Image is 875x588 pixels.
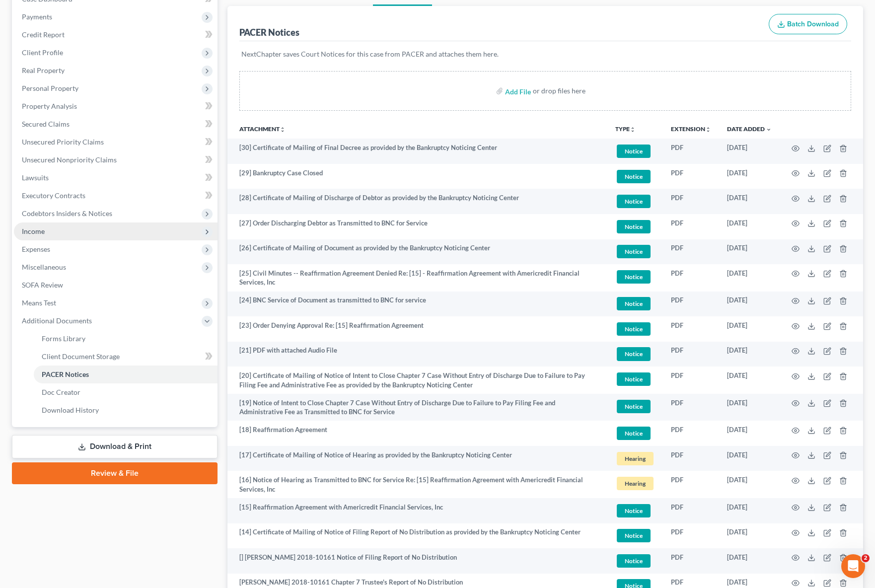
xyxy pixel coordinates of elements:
[34,366,218,383] a: PACER Notices
[22,191,85,200] span: Executory Contracts
[227,367,608,394] td: [20] Certificate of Mailing of Notice of Intent to Close Chapter 7 Case Without Entry of Discharg...
[22,245,50,253] span: Expenses
[42,352,120,361] span: Client Document Storage
[34,330,218,348] a: Forms Library
[22,227,45,235] span: Income
[280,127,286,133] i: unfold_more
[617,504,651,517] span: Notice
[719,446,780,471] td: [DATE]
[239,26,299,38] div: PACER Notices
[841,554,865,578] iframe: Intercom live chat
[14,133,218,151] a: Unsecured Priority Claims
[227,394,608,421] td: [19] Notice of Intent to Close Chapter 7 Case Without Entry of Discharge Due to Failure to Pay Fi...
[22,120,70,128] span: Secured Claims
[617,297,651,310] span: Notice
[22,316,92,325] span: Additional Documents
[663,164,719,189] td: PDF
[617,372,651,386] span: Notice
[227,292,608,317] td: [24] BNC Service of Document as transmitted to BNC for service
[630,127,636,133] i: unfold_more
[719,316,780,342] td: [DATE]
[533,86,585,96] div: or drop files here
[663,316,719,342] td: PDF
[663,214,719,239] td: PDF
[22,138,104,146] span: Unsecured Priority Claims
[14,276,218,294] a: SOFA Review
[22,66,65,74] span: Real Property
[227,264,608,292] td: [25] Civil Minutes -- Reaffirmation Agreement Denied Re: [15] - Reaffirmation Agreement with Amer...
[227,548,608,574] td: [] [PERSON_NAME] 2018-10161 Notice of Filing Report of No Distribution
[615,219,655,235] a: Notice
[14,151,218,169] a: Unsecured Nonpriority Claims
[34,348,218,366] a: Client Document Storage
[22,173,49,182] span: Lawsuits
[617,322,651,336] span: Notice
[42,388,80,396] span: Doc Creator
[615,269,655,285] a: Notice
[617,452,654,465] span: Hearing
[227,471,608,498] td: [16] Notice of Hearing as Transmitted to BNC for Service Re: [15] Reaffirmation Agreement with Am...
[617,529,651,542] span: Notice
[663,292,719,317] td: PDF
[227,498,608,523] td: [15] Reaffirmation Agreement with Americredit Financial Services, Inc
[617,145,651,158] span: Notice
[719,214,780,239] td: [DATE]
[14,115,218,133] a: Secured Claims
[22,281,63,289] span: SOFA Review
[663,367,719,394] td: PDF
[227,446,608,471] td: [17] Certificate of Mailing of Notice of Hearing as provided by the Bankruptcy Noticing Center
[663,342,719,367] td: PDF
[862,554,870,562] span: 2
[617,245,651,258] span: Notice
[719,292,780,317] td: [DATE]
[617,477,654,490] span: Hearing
[663,239,719,265] td: PDF
[719,139,780,164] td: [DATE]
[671,125,711,133] a: Extensionunfold_more
[719,164,780,189] td: [DATE]
[12,435,218,458] a: Download & Print
[719,367,780,394] td: [DATE]
[227,523,608,549] td: [14] Certificate of Mailing of Notice of Filing Report of No Distribution as provided by the Bank...
[22,12,52,21] span: Payments
[227,316,608,342] td: [23] Order Denying Approval Re: [15] Reaffirmation Agreement
[719,264,780,292] td: [DATE]
[227,214,608,239] td: [27] Order Discharging Debtor as Transmitted to BNC for Service
[719,394,780,421] td: [DATE]
[617,220,651,233] span: Notice
[719,471,780,498] td: [DATE]
[615,371,655,387] a: Notice
[14,26,218,44] a: Credit Report
[22,155,117,164] span: Unsecured Nonpriority Claims
[663,421,719,446] td: PDF
[663,446,719,471] td: PDF
[615,243,655,260] a: Notice
[787,20,839,28] span: Batch Download
[663,189,719,214] td: PDF
[617,195,651,208] span: Notice
[719,189,780,214] td: [DATE]
[663,139,719,164] td: PDF
[42,370,89,378] span: PACER Notices
[615,168,655,185] a: Notice
[617,170,651,183] span: Notice
[615,503,655,519] a: Notice
[719,421,780,446] td: [DATE]
[22,30,65,39] span: Credit Report
[769,14,847,35] button: Batch Download
[22,84,78,92] span: Personal Property
[615,346,655,362] a: Notice
[663,523,719,549] td: PDF
[719,498,780,523] td: [DATE]
[615,398,655,415] a: Notice
[22,209,112,218] span: Codebtors Insiders & Notices
[617,554,651,568] span: Notice
[14,187,218,205] a: Executory Contracts
[719,342,780,367] td: [DATE]
[727,125,772,133] a: Date Added expand_more
[42,334,85,343] span: Forms Library
[14,97,218,115] a: Property Analysis
[22,102,77,110] span: Property Analysis
[615,450,655,467] a: Hearing
[227,239,608,265] td: [26] Certificate of Mailing of Document as provided by the Bankruptcy Noticing Center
